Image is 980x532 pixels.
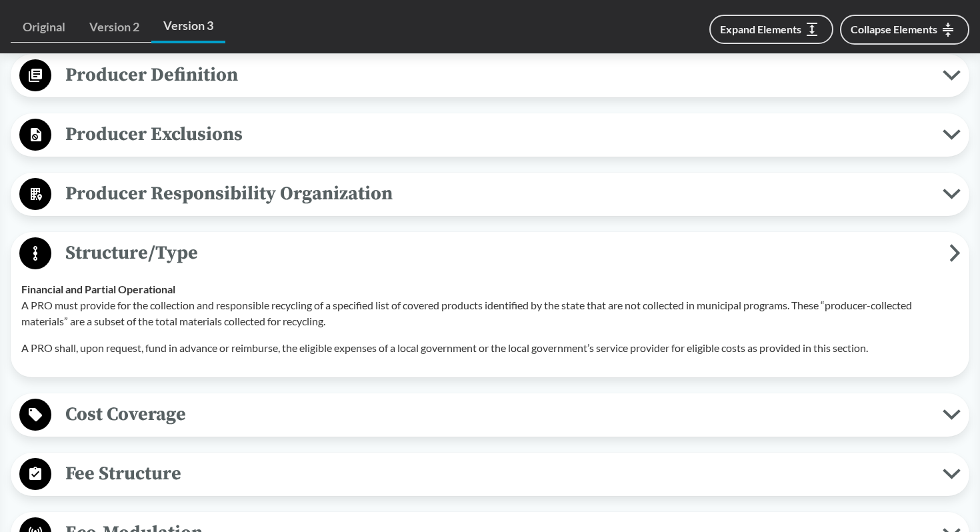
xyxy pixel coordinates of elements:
[51,459,943,489] span: Fee Structure
[15,398,965,432] button: Cost Coverage
[709,15,833,44] button: Expand Elements
[11,12,77,43] a: Original
[21,283,175,295] strong: Financial and Partial Operational
[15,457,965,491] button: Fee Structure
[15,177,965,211] button: Producer Responsibility Organization
[840,15,969,45] button: Collapse Elements
[77,12,151,43] a: Version 2
[15,59,965,93] button: Producer Definition
[51,179,943,209] span: Producer Responsibility Organization
[21,297,959,329] p: A PRO must provide for the collection and responsible recycling of a specified list of covered pr...
[15,118,965,152] button: Producer Exclusions
[51,238,949,268] span: Structure/Type
[51,60,943,90] span: Producer Definition
[51,399,943,429] span: Cost Coverage
[51,119,943,149] span: Producer Exclusions
[151,11,225,43] a: Version 3
[15,237,965,271] button: Structure/Type
[21,340,959,356] p: A PRO shall, upon request, fund in advance or reimburse, the eligible expenses of a local governm...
